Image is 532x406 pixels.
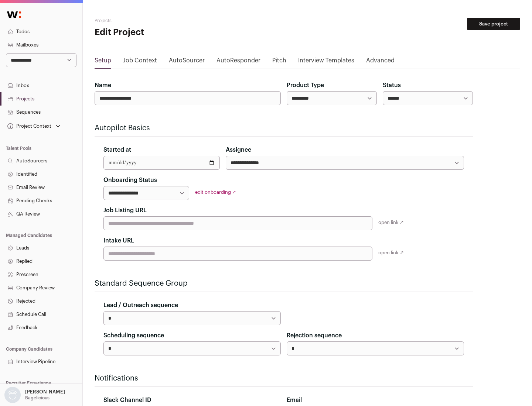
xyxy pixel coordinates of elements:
[95,278,473,289] h2: Standard Sequence Group
[366,56,395,68] a: Advanced
[195,190,236,195] a: edit onboarding ↗
[95,81,111,90] label: Name
[103,396,151,405] label: Slack Channel ID
[3,387,66,403] button: Open dropdown
[95,27,236,38] h1: Edit Project
[298,56,354,68] a: Interview Templates
[103,145,131,154] label: Started at
[103,206,147,215] label: Job Listing URL
[123,56,157,68] a: Job Context
[6,123,51,129] div: Project Context
[103,236,134,245] label: Intake URL
[25,395,50,401] p: Bagelicious
[3,7,25,22] img: Wellfound
[95,18,236,24] h2: Projects
[287,81,324,90] label: Product Type
[287,396,464,405] div: Email
[169,56,205,68] a: AutoSourcer
[383,81,401,90] label: Status
[103,301,178,310] label: Lead / Outreach sequence
[287,331,342,340] label: Rejection sequence
[95,373,473,383] h2: Notifications
[95,56,111,68] a: Setup
[226,145,251,154] label: Assignee
[103,176,157,185] label: Onboarding Status
[272,56,286,68] a: Pitch
[103,331,164,340] label: Scheduling sequence
[95,123,473,133] h2: Autopilot Basics
[6,121,62,131] button: Open dropdown
[467,18,520,30] button: Save project
[25,389,65,395] p: [PERSON_NAME]
[216,56,260,68] a: AutoResponder
[4,387,21,403] img: nopic.png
